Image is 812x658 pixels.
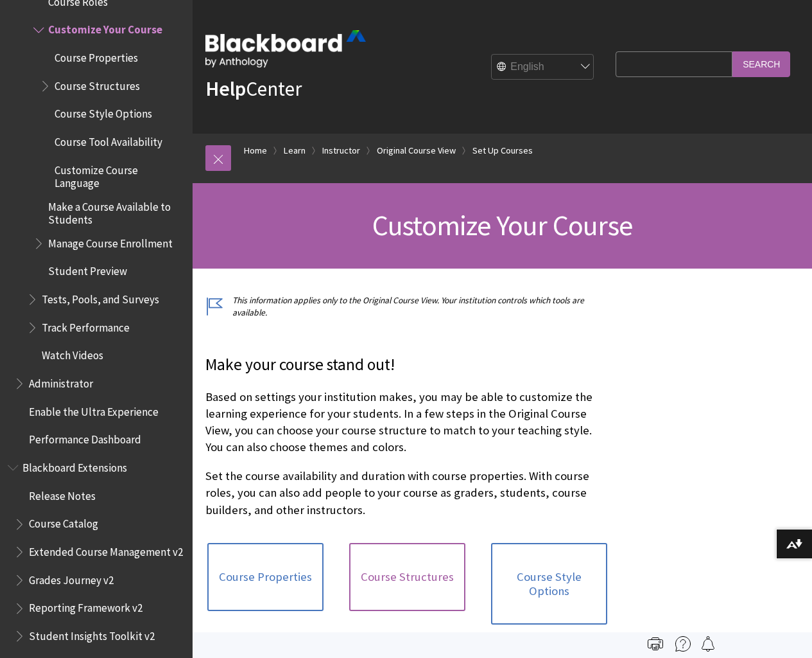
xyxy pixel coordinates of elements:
[29,485,96,502] span: Release Notes
[48,196,184,226] span: Make a Course Available to Students
[55,47,138,64] span: Course Properties
[491,543,607,625] a: Course Style Options
[372,208,632,243] span: Customize Your Course
[42,345,103,362] span: Watch Videos
[205,353,609,377] p: Make your course stand out!
[55,103,152,121] span: Course Style Options
[42,289,159,306] span: Tests, Pools, and Surveys
[349,543,465,611] a: Course Structures
[29,541,183,558] span: Extended Course Management v2
[42,317,130,334] span: Track Performance
[48,261,127,278] span: Student Preview
[22,457,127,474] span: Blackboard Extensions
[48,233,173,250] span: Manage Course Enrollment
[472,143,533,159] a: Set Up Courses
[205,294,609,319] p: This information applies only to the Original Course View. Your institution controls which tools ...
[675,636,691,652] img: More help
[284,143,306,159] a: Learn
[55,75,140,93] span: Course Structures
[29,429,141,447] span: Performance Dashboard
[244,143,267,159] a: Home
[205,30,366,67] img: Blackboard by Anthology
[55,131,162,148] span: Course Tool Availability
[207,543,324,611] a: Course Properties
[205,76,302,102] a: HelpCenter
[700,636,716,652] img: Follow this page
[29,401,159,418] span: Enable the Ultra Experience
[29,373,93,390] span: Administrator
[29,598,143,615] span: Reporting Framework v2
[492,55,594,80] select: Site Language Selector
[55,159,184,190] span: Customize Course Language
[648,636,663,652] img: Print
[29,513,98,531] span: Course Catalog
[29,625,155,643] span: Student Insights Toolkit v2
[205,76,246,102] strong: Help
[732,51,790,76] input: Search
[205,389,609,456] p: Based on settings your institution makes, you may be able to customize the learning experience fo...
[322,143,360,159] a: Instructor
[48,19,162,37] span: Customize Your Course
[29,569,114,587] span: Grades Journey v2
[377,143,456,159] a: Original Course View
[205,468,609,519] p: Set the course availability and duration with course properties. With course roles, you can also ...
